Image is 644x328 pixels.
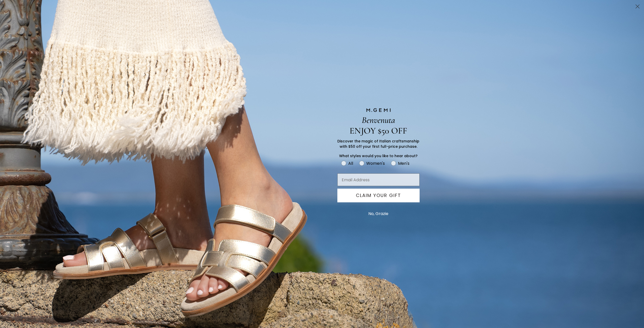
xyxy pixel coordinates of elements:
input: Email Address [337,173,420,186]
div: All [348,160,353,167]
button: CLAIM YOUR GIFT [337,189,420,202]
div: Women's [366,160,385,167]
button: No, Grazie [366,207,391,220]
span: What styles would you like to hear about? [339,153,418,158]
div: Men's [398,160,409,167]
img: M.GEMI [366,108,391,112]
span: Discover the magic of Italian craftsmanship with $50 off your first full-price purchase. [337,139,419,149]
span: Benvenuta [362,115,395,125]
button: Close dialog [633,2,642,11]
span: ENJOY $50 OFF [350,125,407,136]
